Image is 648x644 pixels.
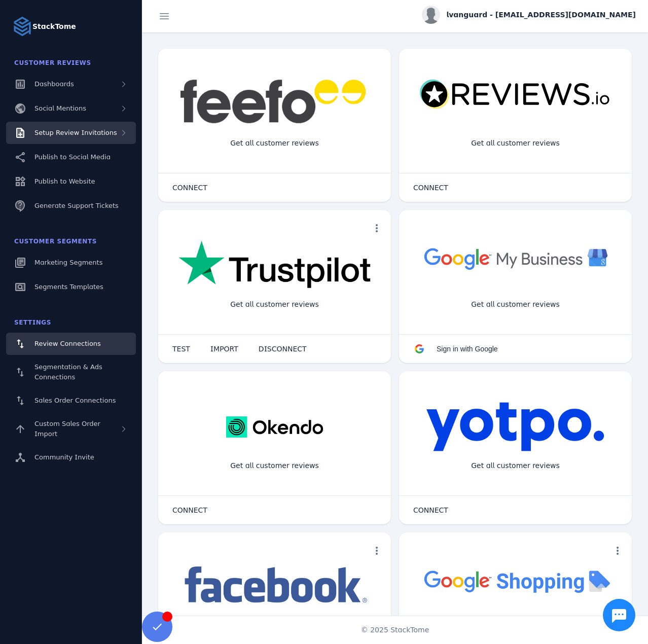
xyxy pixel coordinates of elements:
[34,202,119,209] span: Generate Support Tickets
[426,402,605,452] img: yotpo.png
[367,541,387,561] button: more
[6,170,136,193] a: Publish to Website
[222,130,327,157] div: Get all customer reviews
[6,276,136,298] a: Segments Templates
[172,184,207,191] span: CONNECT
[14,59,91,66] span: Customer Reviews
[361,625,429,635] span: © 2025 StackTome
[419,563,611,599] img: googleshopping.png
[162,339,200,359] button: TEST
[34,177,95,185] span: Publish to Website
[14,238,97,245] span: Customer Segments
[34,420,100,438] span: Custom Sales Order Import
[162,177,218,198] button: CONNECT
[446,10,636,20] span: lvanguard - [EMAIL_ADDRESS][DOMAIN_NAME]
[172,507,207,514] span: CONNECT
[210,345,238,352] span: IMPORT
[226,402,323,452] img: okendo.webp
[403,500,458,520] button: CONNECT
[6,252,136,274] a: Marketing Segments
[367,218,387,238] button: more
[32,21,76,32] strong: StackTome
[463,452,568,479] div: Get all customer reviews
[6,333,136,355] a: Review Connections
[34,453,94,461] span: Community Invite
[403,339,508,359] button: Sign in with Google
[34,104,86,112] span: Social Mentions
[419,240,611,276] img: googlebusiness.png
[422,6,440,24] img: profile.jpg
[162,500,218,520] button: CONNECT
[248,339,317,359] button: DISCONNECT
[6,357,136,387] a: Segmentation & Ads Connections
[34,259,102,266] span: Marketing Segments
[34,80,74,88] span: Dashboards
[14,319,51,326] span: Settings
[463,291,568,318] div: Get all customer reviews
[6,389,136,412] a: Sales Order Connections
[34,283,103,291] span: Segments Templates
[34,363,102,381] span: Segmentation & Ads Connections
[413,184,448,191] span: CONNECT
[6,446,136,469] a: Community Invite
[34,129,117,136] span: Setup Review Invitations
[259,345,307,352] span: DISCONNECT
[34,340,101,347] span: Review Connections
[34,397,116,404] span: Sales Order Connections
[34,153,111,161] span: Publish to Social Media
[178,79,371,124] img: feefo.png
[172,345,190,352] span: TEST
[222,291,327,318] div: Get all customer reviews
[463,130,568,157] div: Get all customer reviews
[6,146,136,168] a: Publish to Social Media
[403,177,458,198] button: CONNECT
[200,339,248,359] button: IMPORT
[413,507,448,514] span: CONNECT
[419,79,611,110] img: reviewsio.svg
[12,16,32,37] img: Logo image
[455,614,575,640] div: Import Products from Google
[422,6,636,24] button: lvanguard - [EMAIL_ADDRESS][DOMAIN_NAME]
[222,452,327,479] div: Get all customer reviews
[607,541,628,561] button: more
[437,345,498,353] span: Sign in with Google
[6,195,136,217] a: Generate Support Tickets
[178,240,371,290] img: trustpilot.png
[178,563,371,608] img: facebook.png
